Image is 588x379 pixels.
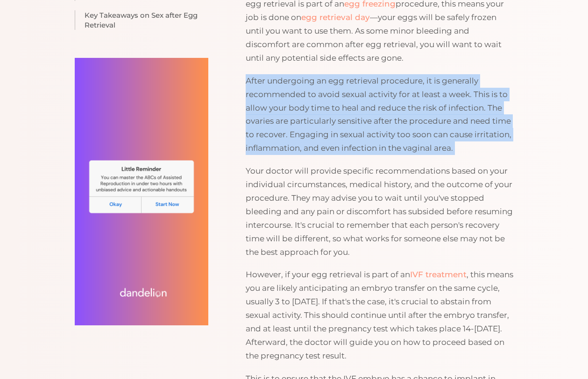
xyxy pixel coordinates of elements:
p: However, if your egg retrieval is part of an , this means you are likely anticipating an embryo t... [246,268,513,362]
a: IVF treatment [410,270,467,279]
img: dandelion-assisted-reproduction-reminder [75,58,209,325]
a: egg retrieval day [301,13,370,22]
p: Your doctor will provide specific recommendations based on your individual circumstances, medical... [246,164,513,259]
a: Key Takeaways on Sex after Egg Retrieval [75,10,209,30]
p: After undergoing an egg retrieval procedure, it is generally recommended to avoid sexual activity... [246,74,513,155]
